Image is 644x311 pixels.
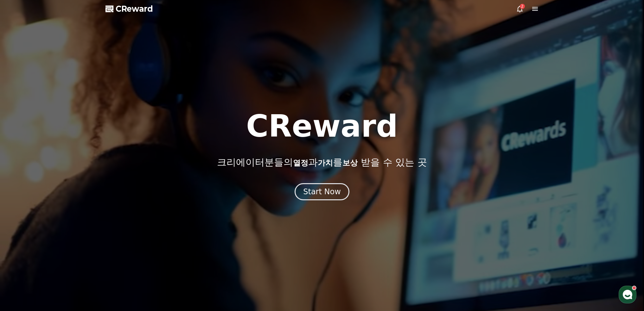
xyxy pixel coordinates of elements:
a: Start Now [295,190,349,196]
span: 가치 [318,159,333,167]
span: 홈 [20,210,24,215]
p: 크리에이터분들의 과 를 받을 수 있는 곳 [217,157,427,168]
span: 설정 [98,210,105,215]
a: 대화 [42,201,82,216]
h1: CReward [246,111,398,141]
a: 2 [516,5,524,13]
div: 2 [520,4,525,9]
span: 대화 [58,210,66,215]
a: CReward [105,4,153,14]
span: 열정 [293,159,308,167]
span: 보상 [342,159,358,167]
a: 홈 [2,201,42,216]
a: 설정 [82,201,122,216]
div: Start Now [303,187,341,197]
button: Start Now [295,183,349,200]
span: CReward [116,4,153,14]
